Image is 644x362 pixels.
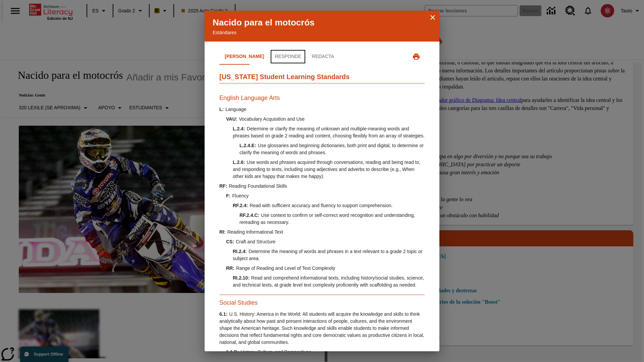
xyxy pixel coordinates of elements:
h3: English Language Arts [219,94,425,103]
button: Lee. [219,49,269,65]
span: RI : [219,229,226,235]
span: Reading Foundational Skills [229,183,287,189]
span: F : [226,193,230,198]
span: L.2.4.E : [239,143,256,148]
span: 6.1.D : [226,349,239,355]
div: Navegación por la pestaña Estándares [219,49,339,65]
span: Reading Informational Text [227,229,283,235]
span: Read with sufficient accuracy and fluency to support comprehension. [250,203,392,208]
span: RF.2.4 : [233,203,248,208]
span: Determine the meaning of words and phrases in a text relevant to a grade 2 topic or subject area. [233,249,422,261]
span: Language [225,107,246,112]
button: Imprimir [408,48,425,65]
span: L.2.4 : [233,126,245,131]
button: Redacta. [307,49,339,65]
span: Range of Reading and Level of Text Complexity [236,265,335,271]
span: U.S. History: America in the World: All students will acquire the knowledge and skills to think a... [219,311,424,345]
span: Determine or clarify the meaning of unknown and multiple-meaning words and phrases based on grade... [233,126,425,138]
span: RF : [219,183,227,189]
p: Nacido para el motocrós [213,16,431,29]
span: Fluency [232,193,249,198]
span: Use glossaries and beginning dictionaries, both print and digital, to determine or clarify the me... [239,143,424,155]
span: RI.2.4 : [233,249,247,254]
span: RI.2.10 : [233,275,250,281]
button: Cerrar [429,13,437,21]
h3: Social Studies [219,298,425,307]
h2: [US_STATE] Student Learning Standards [219,72,425,83]
span: VAU : [226,116,237,122]
span: L : [219,107,224,112]
span: Vocabulary Acquisition and Use [239,116,305,122]
span: 6.1 : [219,311,227,317]
span: History, Culture, and Perspectives [240,349,311,355]
span: RR : [226,265,234,271]
p: Estándares [213,29,431,36]
span: CS : [226,239,234,244]
span: Craft and Structure [236,239,275,244]
button: Responde. [269,49,307,65]
span: L.2.6 : [233,160,245,165]
span: Use context to confirm or self-correct word recognition and understanding, rereading as necessary. [239,213,415,225]
div: Lee. [219,90,425,362]
span: Read and comprehend informational texts, including history/social studies, science, and technical... [233,275,424,288]
span: RF.2.4.C : [239,213,259,218]
span: Use words and phrases acquired through conversations, reading and being read to, and responding t... [233,160,420,179]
